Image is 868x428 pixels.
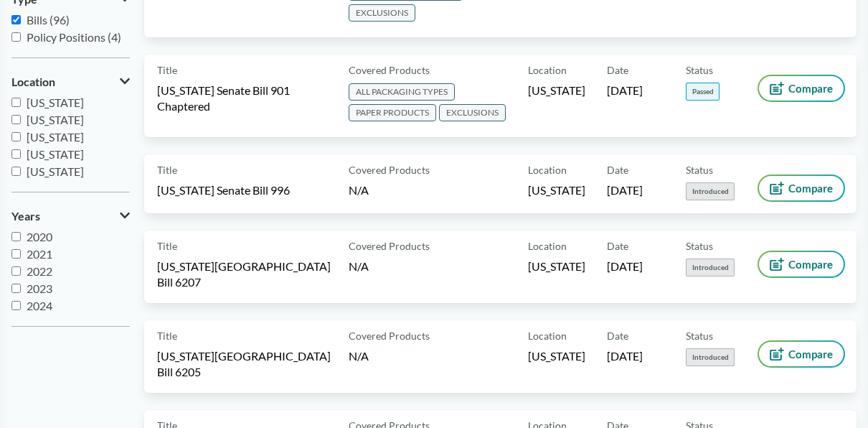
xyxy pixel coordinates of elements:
span: [US_STATE][GEOGRAPHIC_DATA] Bill 6207 [157,259,331,290]
span: Title [157,162,177,177]
span: [US_STATE] [528,259,585,274]
span: Covered Products [349,328,430,343]
span: ALL PACKAGING TYPES [349,83,455,101]
span: Location [528,238,567,253]
span: PAPER PRODUCTS [349,104,436,121]
span: 2020 [27,230,52,243]
input: [US_STATE] [11,167,21,176]
input: 2023 [11,284,21,293]
span: [DATE] [607,348,643,364]
span: Compare [788,259,833,270]
span: Bills (96) [27,13,70,27]
input: [US_STATE] [11,98,21,107]
span: [US_STATE] Senate Bill 901 Chaptered [157,83,331,114]
span: 2023 [27,282,52,295]
span: [US_STATE] Senate Bill 996 [157,182,290,198]
span: Title [157,328,177,343]
span: [US_STATE] [528,182,585,198]
span: Covered Products [349,162,430,177]
button: Compare [759,342,844,366]
span: [US_STATE] [528,348,585,364]
span: Years [11,210,40,223]
span: 2021 [27,247,52,261]
span: Status [686,238,713,253]
span: 2024 [27,299,52,312]
button: Compare [759,176,844,200]
span: Introduced [686,182,735,200]
input: 2022 [11,266,21,276]
span: Date [607,162,628,177]
button: Years [11,204,130,228]
span: Location [11,75,55,88]
span: Date [607,328,628,343]
span: N/A [349,349,369,363]
span: [US_STATE] [27,147,84,161]
button: Location [11,70,130,94]
span: [DATE] [607,182,643,198]
span: Policy Positions (4) [27,30,121,44]
span: Introduced [686,348,735,366]
span: Compare [788,182,833,194]
span: N/A [349,259,369,273]
span: Covered Products [349,238,430,253]
input: 2024 [11,301,21,310]
span: [US_STATE][GEOGRAPHIC_DATA] Bill 6205 [157,348,331,380]
span: Location [528,162,567,177]
input: [US_STATE] [11,132,21,141]
span: N/A [349,183,369,197]
span: Introduced [686,259,735,276]
span: [US_STATE] [27,96,84,109]
input: [US_STATE] [11,115,21,124]
span: EXCLUSIONS [439,104,506,121]
span: Passed [686,83,720,101]
input: Bills (96) [11,15,21,24]
input: 2021 [11,249,21,259]
span: Status [686,328,713,343]
span: Title [157,238,177,253]
span: EXCLUSIONS [349,4,415,22]
span: [US_STATE] [27,130,84,144]
span: Date [607,238,628,253]
span: Date [607,62,628,78]
input: [US_STATE] [11,149,21,159]
button: Compare [759,252,844,276]
span: Location [528,328,567,343]
span: Compare [788,83,833,94]
span: [US_STATE] [528,83,585,98]
span: [DATE] [607,259,643,274]
span: Compare [788,348,833,360]
span: [US_STATE] [27,164,84,178]
span: Location [528,62,567,78]
span: [US_STATE] [27,113,84,126]
span: Title [157,62,177,78]
span: [DATE] [607,83,643,98]
input: Policy Positions (4) [11,32,21,42]
span: Status [686,162,713,177]
button: Compare [759,76,844,101]
span: Covered Products [349,62,430,78]
input: 2020 [11,232,21,241]
span: Status [686,62,713,78]
span: 2022 [27,264,52,278]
